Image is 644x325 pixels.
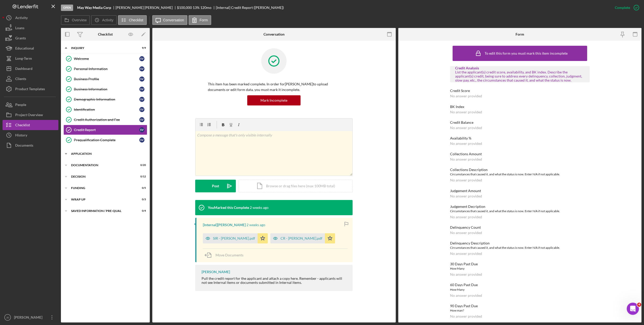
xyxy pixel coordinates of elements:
div: Decision [71,175,133,178]
div: Circumstances that caused it, and what the status is now. Enter N/A if not applicable. [450,209,590,214]
div: [PERSON_NAME] [PERSON_NAME] [115,6,177,10]
div: Funding [71,187,133,190]
div: SIR - [PERSON_NAME].pdf [213,236,255,240]
button: Documents [3,140,58,150]
a: History [3,130,58,140]
label: Checklist [129,18,143,22]
div: [PERSON_NAME] [202,270,230,274]
div: Loans [15,23,24,34]
div: [PERSON_NAME] [13,312,46,324]
div: History [15,130,27,142]
div: Wrap up [71,198,133,201]
a: IdentificationSV [63,104,147,115]
div: Clients [15,74,26,85]
div: 13 % [193,6,200,10]
p: This item has been marked complete. In order for [PERSON_NAME] to upload documents or edit form d... [208,81,340,93]
button: Complete [610,3,641,13]
button: Project Overview [3,110,58,120]
div: Project Overview [15,110,43,121]
div: No answer provided [450,215,482,219]
a: Prequalification CompleteSV [63,135,147,145]
button: People [3,100,58,110]
div: Judgement Amount [450,189,590,193]
div: No answer provided [450,178,482,182]
div: Circumstances that caused it, and what the status is now. Enter N/A if not applicable. [450,172,590,177]
button: Loans [3,23,58,33]
div: Credit Score [450,89,590,93]
div: No answer provided [450,194,482,198]
div: No answer provided [450,142,482,146]
div: No answer provided [450,293,482,298]
button: Activity [3,13,58,23]
div: 60 Days Past Due [450,283,590,287]
div: S V [139,97,144,102]
div: Checklist [98,32,113,36]
div: Grants [15,33,26,44]
a: Demographic InformationSV [63,94,147,104]
text: JD [6,316,9,319]
a: Business InformationSV [63,84,147,94]
div: Educational [15,43,34,55]
div: Credit Report [74,128,139,132]
span: 4 [637,303,641,307]
div: You Marked this Complete [208,206,249,210]
button: Overview [61,15,90,25]
button: CR - [PERSON_NAME].pdf [270,233,335,243]
div: S V [139,66,144,71]
div: How man? [450,308,590,313]
div: No answer provided [450,110,482,114]
div: Demographic Information [74,97,139,101]
a: Credit ReportSV [63,125,147,135]
a: Business ProfileSV [63,74,147,84]
div: Availability % [450,136,590,140]
div: Judgement Decription [450,205,590,209]
div: Open [61,5,73,11]
div: Business Information [74,87,139,91]
div: No answer provided [450,252,482,256]
div: 0 / 20 [137,164,146,167]
div: 90 Days Past Due [450,304,590,308]
div: Checklist [15,120,30,131]
div: BK Index [450,105,590,109]
time: 2025-09-12 13:11 [250,206,269,210]
div: No answer provided [450,272,482,276]
button: SIR - [PERSON_NAME].pdf [203,233,268,243]
div: S V [139,127,144,132]
a: Credit Authorization and FeeSV [63,115,147,125]
button: Move Documents [203,249,249,261]
div: How Many [450,266,590,271]
div: 0 / 12 [137,175,146,178]
div: 0 / 5 [137,187,146,190]
div: Documents [15,140,33,152]
button: Grants [3,33,58,43]
label: Overview [72,18,87,22]
div: Form [516,32,524,36]
a: WelcomeSV [63,54,147,64]
div: Saved Information / Pre-Qual [71,209,133,212]
div: 0 / 3 [137,198,146,201]
button: Mark Incomplete [247,95,301,105]
div: S V [139,137,144,143]
div: Personal Information [74,67,139,71]
button: JD[PERSON_NAME] [3,312,58,322]
div: [Internal] [PERSON_NAME] [203,223,246,227]
div: No answer provided [450,126,482,130]
a: Dashboard [3,64,58,74]
button: Clients [3,74,58,84]
div: Complete [615,3,630,13]
div: Application [71,152,143,155]
div: Documentation [71,164,133,167]
button: Product Templates [3,84,58,94]
div: 120 mo [200,6,211,10]
div: Welcome [74,57,139,61]
div: [Internal] Credit Report ([PERSON_NAME]) [216,6,284,10]
div: Delinquency Description [450,241,590,245]
button: Long-Term [3,53,58,64]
